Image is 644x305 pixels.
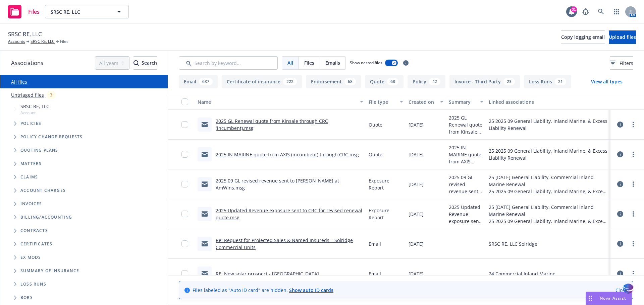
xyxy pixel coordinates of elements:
a: Close [615,287,628,294]
a: Switch app [610,5,623,18]
span: 2025 IN MARINE quote from AXIS (incumbent) through CRC [449,144,484,165]
button: Name [195,94,366,110]
input: Toggle Row Selected [181,270,188,277]
button: Upload files [609,30,636,44]
span: Exposure Report [369,207,404,221]
span: SRSC RE, LLC [8,30,42,39]
a: 2025 Updated Revenue exposure sent to CRC for revised renewal quote.msg [216,207,362,221]
input: Toggle Row Selected [181,181,188,187]
span: Ex Mods [20,255,41,259]
input: Toggle Row Selected [181,151,188,158]
button: Linked associations [486,94,610,110]
span: Copy logging email [561,34,605,40]
span: Exposure Report [369,177,404,191]
input: Toggle Row Selected [181,211,188,217]
span: Policies [20,122,42,126]
input: Search by keyword... [179,56,278,70]
div: SRSC RE, LLC Solridge [489,240,537,247]
div: Linked associations [489,98,608,105]
span: SRSC RE, LLC [20,103,49,110]
span: Quote [369,151,382,158]
svg: Search [133,60,139,66]
button: SRSC RE, LLC [45,5,129,18]
span: Show nested files [350,60,382,66]
a: more [629,270,637,278]
input: Toggle Row Selected [181,240,188,247]
span: Policy change requests [20,135,83,139]
div: Search [133,57,157,69]
a: more [629,180,637,188]
div: 637 [199,78,213,85]
a: SRSC RE, LLC [31,39,55,45]
div: File type [369,98,396,105]
button: Loss Runs [524,75,571,88]
div: 25 [DATE] General Liability, Commercial Inland Marine Renewal [489,204,608,218]
input: Select all [181,98,188,105]
button: View all types [580,75,633,88]
div: 25 2025 09 General Liability, Inland Marine, & Excess Liability Renewal [489,218,608,225]
button: Created on [406,94,446,110]
span: Loss Runs [20,282,46,286]
span: Email [369,270,381,277]
div: 25 2025 09 General Liability, Inland Marine, & Excess Liability Renewal [489,188,608,195]
span: [DATE] [409,270,424,277]
span: BORs [20,296,33,300]
span: Quoting plans [20,148,58,152]
span: [DATE] [409,211,424,218]
span: Files labeled as "Auto ID card" are hidden. [193,287,333,294]
span: Invoices [20,202,42,206]
div: Drag to move [586,292,594,305]
div: 24 Commercial Inland Marine [489,270,555,277]
span: Email [369,240,381,247]
span: Files [304,59,314,66]
div: 23 [503,78,515,85]
a: more [629,150,637,158]
span: [DATE] [409,181,424,188]
a: more [629,121,637,129]
div: 68 [344,78,356,85]
div: 21 [555,78,566,85]
button: File type [366,94,406,110]
a: Report a Bug [579,5,592,18]
button: Invoice - Third Party [449,75,520,88]
span: 2025 09 GL revised revenue sent to [PERSON_NAME] at [GEOGRAPHIC_DATA] [449,174,484,195]
div: 3 [47,91,56,99]
a: Re: Request for Projected Sales & Named Insureds – Solridge Commercial Units [216,237,353,250]
a: more [629,210,637,218]
button: Endorsement [306,75,361,88]
img: svg+xml;base64,PHN2ZyB3aWR0aD0iMzQiIGhlaWdodD0iMzQiIHZpZXdCb3g9IjAgMCAzNCAzNCIgZmlsbD0ibm9uZSIgeG... [623,283,634,295]
span: Quote [369,121,382,128]
span: [DATE] [409,151,424,158]
div: Summary [449,98,476,105]
div: Name [198,98,356,105]
span: Emails [325,59,340,66]
div: 31 [571,6,577,12]
a: 2025 GL Renewal quote from Kinsale through CRC (incumbent).msg [216,118,328,131]
span: Certificates [20,242,52,246]
span: Account [20,110,49,116]
span: 2025 Updated Revenue exposure sent to CRC for revised renewal quote [449,204,484,225]
span: SRSC RE, LLC [51,8,109,15]
button: Certificate of insurance [222,75,302,88]
div: Folder Tree Example [0,211,168,304]
a: more [629,240,637,248]
a: 2025 IN MARINE quote from AXIS (incumbent) through CRC.msg [216,151,359,158]
a: 2025 09 GL revised revenue sent to [PERSON_NAME] at AmWins.msg [216,177,339,191]
span: [DATE] [409,240,424,247]
button: Filters [610,56,633,70]
span: Associations [11,59,43,67]
span: [DATE] [409,121,424,128]
div: Tree Example [0,101,168,211]
a: Files [5,2,42,21]
span: Summary of insurance [20,269,79,273]
a: All files [11,79,27,85]
div: 68 [387,78,398,85]
span: Nova Assist [600,295,626,301]
div: 25 2025 09 General Liability, Inland Marine, & Excess Liability Renewal [489,147,608,161]
div: 222 [283,78,297,85]
span: Files [60,39,68,45]
button: Nova Assist [586,292,632,305]
a: Accounts [8,39,25,45]
a: RE: New solar prospect - [GEOGRAPHIC_DATA] [216,271,319,277]
span: Contracts [20,229,48,233]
